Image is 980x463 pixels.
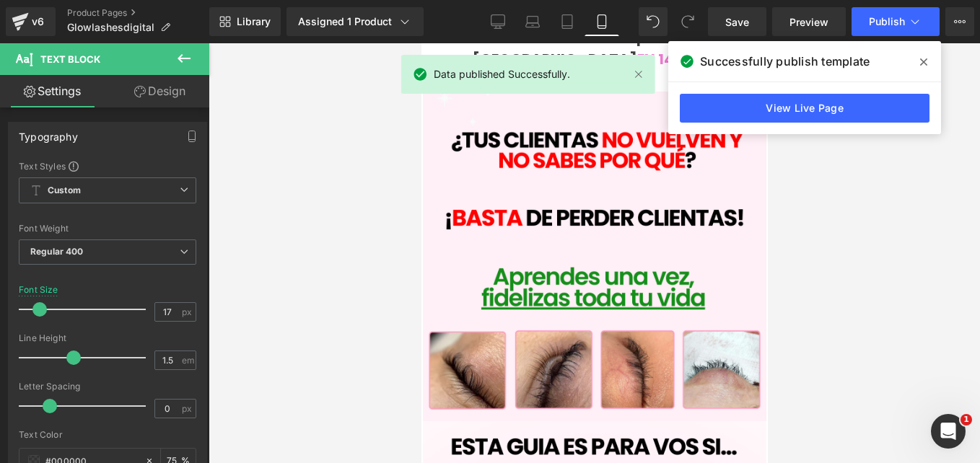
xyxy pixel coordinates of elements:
a: v6 [6,7,56,36]
span: Publish [869,16,905,27]
b: Custom [48,185,81,197]
span: Save [725,14,749,30]
div: Letter Spacing [19,382,196,392]
a: Tablet [550,7,585,36]
button: Publish [852,7,940,36]
a: Product Pages [67,7,209,19]
span: px [182,307,194,317]
div: Typography [19,123,78,143]
span: Successfully publish template [700,53,870,70]
a: Mobile [585,7,619,36]
span: EN 14 DIAS! [216,6,295,26]
span: Preview [789,14,828,30]
a: Design [108,75,212,107]
iframe: Intercom live chat [931,414,966,449]
span: Text Block [40,53,100,65]
div: Text Styles [19,160,196,172]
div: Assigned 1 Product [298,14,412,29]
button: Undo [639,7,668,36]
div: Line Height [19,333,196,343]
a: Laptop [515,7,550,36]
a: New Library [209,7,281,36]
a: View Live Page [680,94,929,123]
span: Library [237,15,271,28]
span: px [182,404,194,413]
a: Desktop [481,7,515,36]
div: Font Weight [19,224,196,234]
span: em [182,356,194,365]
div: Text Color [19,430,196,440]
span: Data published Successfully. [434,66,570,82]
button: More [945,7,974,36]
span: Glowlashesdigital [67,22,154,33]
div: Font Size [19,285,58,295]
a: Preview [772,7,846,36]
button: Redo [673,7,702,36]
b: Regular 400 [30,246,84,257]
div: v6 [29,12,47,31]
span: 1 [961,414,972,425]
